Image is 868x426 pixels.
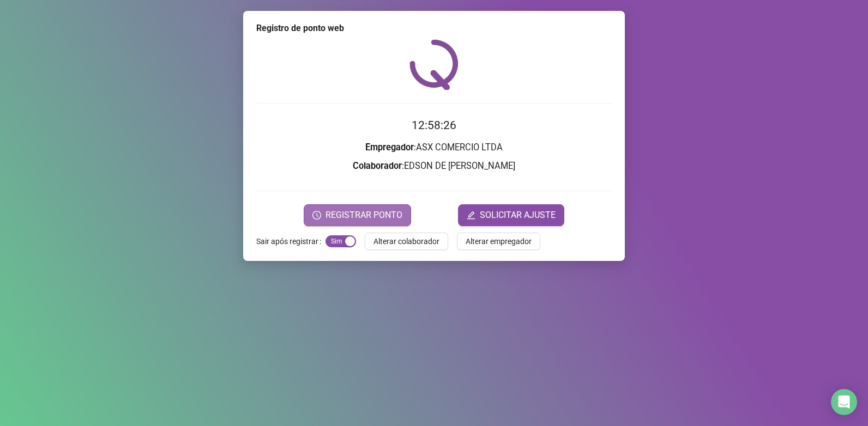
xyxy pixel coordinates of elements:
div: Open Intercom Messenger [831,389,857,415]
strong: Empregador [365,142,414,153]
div: Registro de ponto web [256,22,612,35]
button: REGISTRAR PONTO [304,204,411,226]
span: Alterar colaborador [373,235,439,247]
h3: : EDSON DE [PERSON_NAME] [256,159,612,173]
button: editSOLICITAR AJUSTE [458,204,564,226]
time: 12:58:26 [412,119,456,132]
label: Sair após registrar [256,233,325,250]
span: SOLICITAR AJUSTE [480,209,556,222]
img: QRPoint [409,39,459,90]
span: edit [467,211,475,220]
h3: : ASX COMERCIO LTDA [256,141,612,155]
button: Alterar empregador [457,233,540,250]
span: Alterar empregador [466,235,532,247]
button: Alterar colaborador [365,233,448,250]
span: clock-circle [312,211,321,220]
span: REGISTRAR PONTO [325,209,402,222]
strong: Colaborador [353,161,402,171]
